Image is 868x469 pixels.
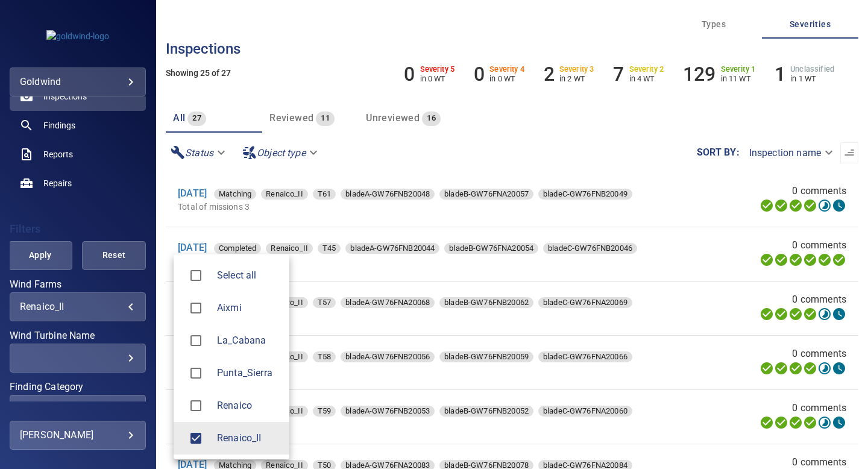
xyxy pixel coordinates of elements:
[217,333,280,348] span: La_Cabana
[217,431,280,445] span: Renaico_II
[217,398,280,413] span: Renaico
[183,295,209,321] span: Aixmi
[217,301,280,315] span: Aixmi
[183,360,209,386] span: Punta_Sierra
[217,431,280,445] div: Wind Farms Renaico_II
[217,301,280,315] div: Wind Farms Aixmi
[174,254,289,459] ul: Renaico_II
[183,426,209,451] span: Renaico_II
[183,393,209,418] span: Renaico
[217,268,280,283] span: Select all
[183,328,209,353] span: La_Cabana
[217,333,280,348] div: Wind Farms La_Cabana
[217,366,280,380] div: Wind Farms Punta_Sierra
[217,398,280,413] div: Wind Farms Renaico
[217,366,280,380] span: Punta_Sierra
